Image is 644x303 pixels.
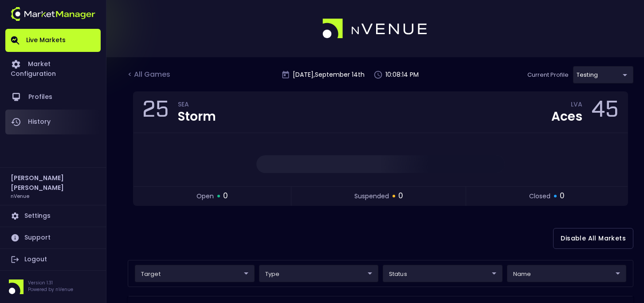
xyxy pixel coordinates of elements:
[5,85,101,110] a: Profiles
[5,249,101,270] a: Logout
[5,205,101,227] a: Settings
[28,286,73,293] p: Powered by nVenue
[398,190,403,202] span: 0
[135,265,255,282] div: target
[196,192,214,201] span: open
[28,279,73,286] p: Version 1.31
[573,66,633,83] div: target
[507,265,627,282] div: target
[529,192,550,201] span: closed
[142,99,169,126] div: 25
[223,190,228,202] span: 0
[551,110,582,123] div: Aces
[293,70,365,79] p: [DATE] , September 14 th
[591,99,619,126] div: 45
[527,71,569,79] p: Current Profile
[5,110,101,134] a: History
[5,279,101,294] div: Version 1.31Powered by nVenue
[178,110,216,123] div: Storm
[11,173,95,193] h2: [PERSON_NAME] [PERSON_NAME]
[128,69,172,81] div: < All Games
[354,192,389,201] span: suspended
[322,19,428,39] img: logo
[5,29,101,52] a: Live Markets
[571,102,582,109] div: LVA
[385,70,419,79] p: 10:08:14 PM
[5,52,101,85] a: Market Configuration
[383,265,503,282] div: target
[560,190,565,202] span: 0
[553,228,633,249] button: Disable All Markets
[11,7,95,21] img: logo
[259,265,379,282] div: target
[178,102,216,109] div: SEA
[5,227,101,248] a: Support
[11,193,29,199] h3: nVenue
